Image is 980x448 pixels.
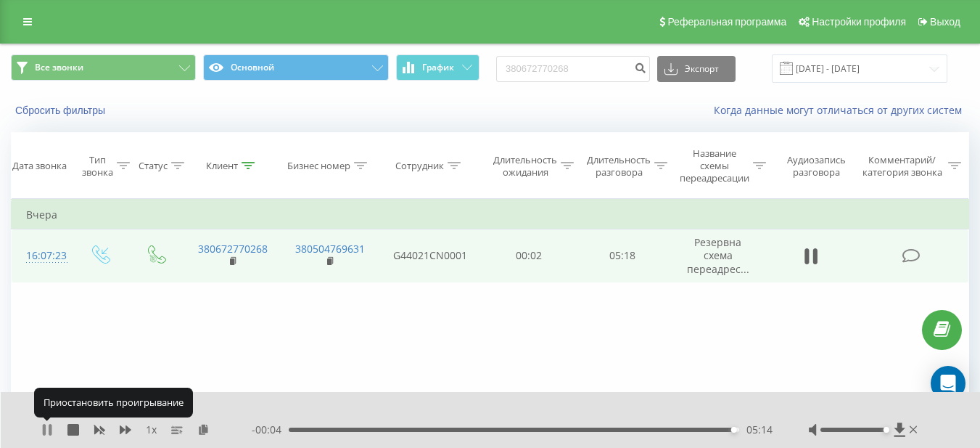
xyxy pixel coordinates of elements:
[667,16,786,28] span: Реферальная программа
[746,423,773,437] span: 05:14
[731,427,737,433] div: Accessibility label
[378,229,482,283] td: G44021CN0001
[295,242,365,256] a: 380504769631
[198,242,268,256] a: 380672770268
[657,56,736,82] button: Экспорт
[493,154,557,179] div: Длительность ожидания
[139,160,168,172] div: Статус
[35,62,83,73] span: Все звонки
[680,147,749,184] div: Название схемы переадресации
[812,16,906,28] span: Настройки профиля
[252,423,289,437] span: - 00:04
[780,154,853,179] div: Аудиозапись разговора
[884,427,889,433] div: Accessibility label
[714,103,969,117] a: Когда данные могут отличаться от других систем
[34,388,193,417] div: Приостановить проигрывание
[930,16,960,28] span: Выход
[203,54,388,81] button: Основной
[687,235,749,275] span: Резервна схема переадрес...
[496,56,650,82] input: Поиск по номеру
[287,160,350,172] div: Бизнес номер
[11,54,196,81] button: Все звонки
[396,54,479,81] button: График
[587,154,651,179] div: Длительность разговора
[12,200,969,229] td: Вчера
[82,154,113,179] div: Тип звонка
[206,160,238,172] div: Клиент
[576,229,670,283] td: 05:18
[146,423,157,437] span: 1 x
[11,104,112,117] button: Сбросить фильтры
[931,366,965,401] div: Open Intercom Messenger
[26,242,57,270] div: 16:07:23
[482,229,576,283] td: 00:02
[12,160,67,172] div: Дата звонка
[422,62,454,73] span: График
[395,160,444,172] div: Сотрудник
[860,154,944,179] div: Комментарий/категория звонка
